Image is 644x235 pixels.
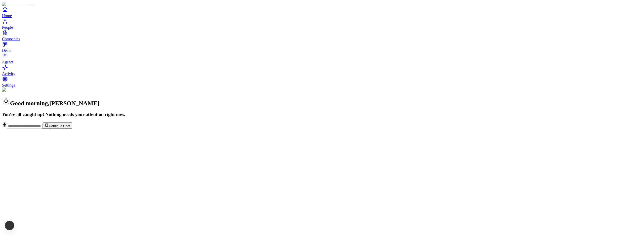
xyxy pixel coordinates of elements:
a: Settings [2,76,642,87]
a: Activity [2,64,642,76]
h3: You're all caught up! Nothing needs your attention right now. [2,112,642,117]
div: Continue Chat [2,122,642,129]
span: Agents [2,60,13,64]
a: Home [2,7,642,18]
img: Item Brain Logo [2,2,33,7]
a: People [2,18,642,29]
button: Continue Chat [43,122,72,129]
span: Home [2,14,12,18]
span: Activity [2,71,15,76]
a: Companies [2,30,642,41]
span: Continue Chat [49,124,70,128]
span: People [2,25,13,29]
span: Settings [2,83,15,87]
a: Deals [2,41,642,53]
span: Companies [2,37,20,41]
img: Background [2,88,26,92]
h2: Good morning , [PERSON_NAME] [2,97,642,107]
a: Agents [2,53,642,64]
span: Deals [2,48,11,53]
